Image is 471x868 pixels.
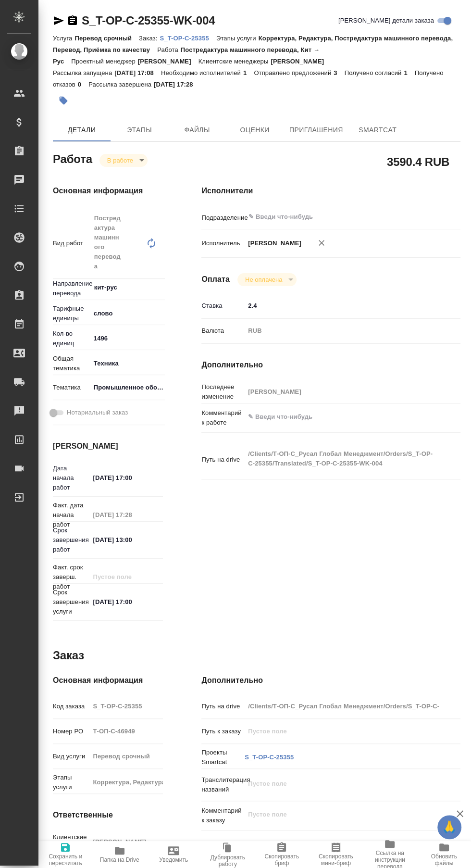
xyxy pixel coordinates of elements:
[201,382,245,402] p: Последнее изменение
[159,856,188,863] span: Уведомить
[53,185,163,197] h4: Основная информация
[201,702,245,711] p: Путь на drive
[311,232,332,253] button: Удалить исполнителя
[138,58,198,65] p: [PERSON_NAME]
[38,841,93,868] button: Сохранить и пересчитать
[245,299,439,313] input: ✎ Введи что-нибудь
[53,464,89,492] p: Дата начала работ
[404,69,414,76] p: 1
[89,835,163,849] input: Пустое поле
[201,727,245,736] p: Путь к заказу
[201,239,245,248] p: Исполнитель
[243,69,254,76] p: 1
[289,124,343,136] span: Приглашения
[90,355,177,372] div: Техника
[53,675,163,686] h4: Основная информация
[260,853,303,867] span: Скопировать бриф
[53,702,89,711] p: Код заказа
[201,748,245,767] p: Проекты Smartcat
[53,501,89,529] p: Факт. дата начала работ
[53,46,320,65] p: Постредактура машинного перевода, Кит → Рус
[160,287,161,289] button: Open
[99,154,148,167] div: В работе
[423,853,466,867] span: Обновить файлы
[160,34,216,42] a: S_T-OP-C-25355
[53,279,90,298] p: Направление перевода
[53,588,89,616] p: Срок завершения услуги
[53,150,92,167] h2: Работа
[59,124,105,136] span: Детали
[100,856,139,863] span: Папка на Drive
[255,841,309,868] button: Скопировать бриф
[245,446,439,472] textarea: /Clients/Т-ОП-С_Русал Глобал Менеджмент/Orders/S_T-OP-C-25355/Translated/S_T-OP-C-25355-WK-004
[67,408,128,417] span: Нотариальный заказ
[201,408,245,428] p: Комментарий к работе
[309,841,363,868] button: Скопировать мини-бриф
[89,595,163,609] input: ✎ Введи что-нибудь
[53,239,90,248] p: Вид работ
[254,69,334,76] p: Отправлено предложений
[232,124,278,136] span: Оценки
[437,815,461,839] button: 🙏
[71,58,137,65] p: Проектный менеджер
[90,305,177,322] div: слово
[53,752,89,761] p: Вид услуги
[355,124,401,136] span: SmartCat
[89,699,163,713] input: Пустое поле
[174,124,220,136] span: Файлы
[89,471,163,485] input: ✎ Введи что-нибудь
[201,213,245,223] p: Подразделение
[53,69,114,76] p: Рассылка запущена
[201,841,255,868] button: Дублировать работу
[160,35,216,42] p: S_T-OP-C-25355
[53,329,90,348] p: Кол-во единиц
[78,81,88,88] p: 0
[441,817,458,837] span: 🙏
[116,124,162,136] span: Этапы
[315,853,358,867] span: Скопировать мини-бриф
[53,563,89,591] p: Факт. срок заверш. работ
[74,35,139,42] p: Перевод срочный
[201,675,460,686] h4: Дополнительно
[237,273,297,286] div: В работе
[89,749,163,763] input: Пустое поле
[89,570,163,584] input: Пустое поле
[245,724,439,738] input: Пустое поле
[114,69,161,76] p: [DATE] 17:08
[53,648,84,663] h2: Заказ
[88,81,154,88] p: Рассылка завершена
[53,383,90,392] p: Тематика
[201,455,245,465] p: Путь на drive
[67,15,78,26] button: Скопировать ссылку
[89,724,163,738] input: Пустое поле
[53,354,90,373] p: Общая тематика
[53,15,64,26] button: Скопировать ссылку для ЯМессенджера
[201,806,245,825] p: Комментарий к заказу
[201,185,460,197] h4: Исполнители
[434,216,435,218] button: Open
[53,526,89,554] p: Срок завершения работ
[338,16,434,25] span: [PERSON_NAME] детали заказа
[201,359,460,371] h4: Дополнительно
[157,46,181,53] p: Работа
[245,699,439,713] input: Пустое поле
[89,533,163,547] input: ✎ Введи что-нибудь
[53,35,74,42] p: Услуга
[245,239,301,248] p: [PERSON_NAME]
[44,853,87,867] span: Сохранить и пересчитать
[201,326,245,336] p: Валюта
[53,773,89,792] p: Этапы услуги
[248,211,404,223] input: ✎ Введи что-нибудь
[161,69,243,76] p: Необходимо исполнителей
[82,14,215,27] a: S_T-OP-C-25355-WK-004
[154,81,200,88] p: [DATE] 17:28
[89,775,163,789] input: Пустое поле
[207,854,249,868] span: Дублировать работу
[201,301,245,311] p: Ставка
[345,69,404,76] p: Получено согласий
[147,841,201,868] button: Уведомить
[245,323,439,339] div: RUB
[201,775,245,794] p: Транслитерация названий
[53,832,89,852] p: Клиентские менеджеры
[53,727,89,736] p: Номер РО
